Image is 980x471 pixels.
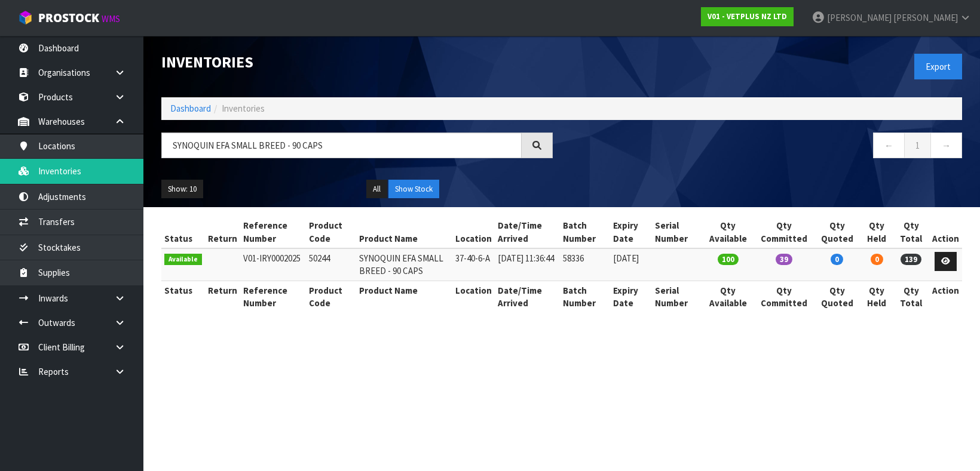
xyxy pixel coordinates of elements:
[161,180,203,199] button: Show: 10
[754,281,814,312] th: Qty Committed
[814,281,860,312] th: Qty Quoted
[930,133,962,158] a: →
[571,133,962,162] nav: Page navigation
[240,216,306,248] th: Reference Number
[356,281,453,312] th: Product Name
[38,10,99,26] span: ProStock
[702,216,754,248] th: Qty Available
[164,254,202,266] span: Available
[161,216,205,248] th: Status
[205,281,240,312] th: Return
[929,281,962,312] th: Action
[560,248,611,281] td: 58336
[366,180,387,199] button: All
[914,54,962,79] button: Export
[893,216,929,248] th: Qty Total
[222,103,265,114] span: Inventories
[893,12,958,23] span: [PERSON_NAME]
[161,54,553,71] h1: Inventories
[388,180,439,199] button: Show Stock
[718,254,739,265] span: 100
[901,254,921,265] span: 139
[860,281,893,312] th: Qty Held
[827,12,892,23] span: [PERSON_NAME]
[452,248,495,281] td: 37-40-6-A
[702,281,754,312] th: Qty Available
[452,216,495,248] th: Location
[652,281,703,312] th: Serial Number
[708,11,787,21] strong: V01 - VETPLUS NZ LTD
[776,254,792,265] span: 39
[452,281,495,312] th: Location
[102,13,120,24] small: WMS
[356,216,453,248] th: Product Name
[613,253,639,264] span: [DATE]
[831,254,843,265] span: 0
[893,281,929,312] th: Qty Total
[161,281,205,312] th: Status
[495,248,560,281] td: [DATE] 11:36:44
[610,281,651,312] th: Expiry Date
[240,281,306,312] th: Reference Number
[754,216,814,248] th: Qty Committed
[873,133,905,158] a: ←
[701,7,794,26] a: V01 - VETPLUS NZ LTD
[652,216,703,248] th: Serial Number
[871,254,883,265] span: 0
[814,216,860,248] th: Qty Quoted
[240,248,306,281] td: V01-IRY0002025
[205,216,240,248] th: Return
[929,216,962,248] th: Action
[306,216,356,248] th: Product Code
[18,10,33,25] img: cube-alt.png
[495,281,560,312] th: Date/Time Arrived
[495,216,560,248] th: Date/Time Arrived
[610,216,651,248] th: Expiry Date
[560,216,611,248] th: Batch Number
[860,216,893,248] th: Qty Held
[560,281,611,312] th: Batch Number
[170,103,211,114] a: Dashboard
[356,248,453,281] td: SYNOQUIN EFA SMALL BREED - 90 CAPS
[306,281,356,312] th: Product Code
[306,248,356,281] td: 50244
[161,133,522,158] input: Search inventories
[904,133,931,158] a: 1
